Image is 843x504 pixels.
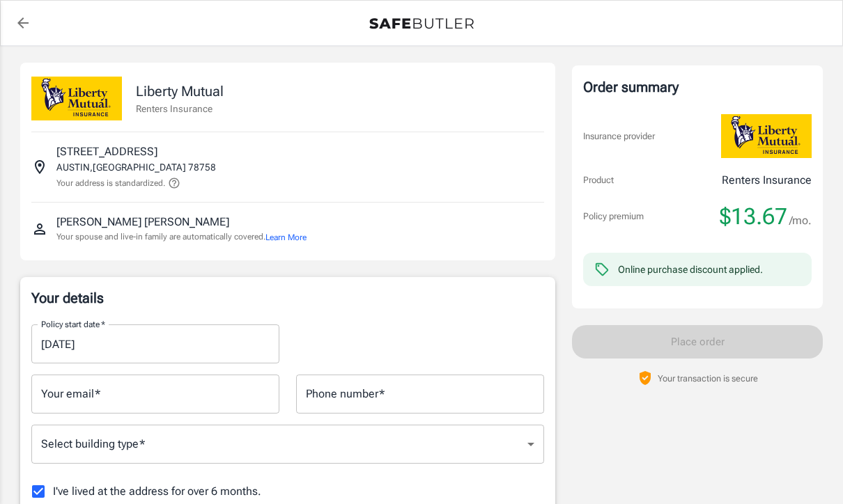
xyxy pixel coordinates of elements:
[31,221,48,237] svg: Insured person
[56,177,165,189] p: Your address is standardized.
[53,483,261,500] span: I've lived at the address for over 6 months.
[722,172,812,189] p: Renters Insurance
[583,173,614,187] p: Product
[369,18,474,29] img: Back to quotes
[296,375,544,414] input: Enter number
[136,102,224,116] p: Renters Insurance
[56,230,307,244] p: Your spouse and live-in family are automatically covered.
[31,288,544,308] p: Your details
[618,262,763,276] div: Online purchase discount applied.
[31,77,122,120] img: Liberty Mutual
[583,77,812,97] div: Order summary
[56,160,216,174] p: AUSTIN , [GEOGRAPHIC_DATA] 78758
[583,210,644,223] p: Policy premium
[583,129,655,143] p: Insurance provider
[56,214,229,230] p: [PERSON_NAME] [PERSON_NAME]
[41,318,105,330] label: Policy start date
[789,211,812,230] span: /mo.
[31,375,279,414] input: Enter email
[136,81,224,102] p: Liberty Mutual
[9,9,37,37] a: back to quotes
[658,372,758,385] p: Your transaction is secure
[31,324,270,363] input: Choose date, selected date is Sep 28, 2025
[265,231,307,244] button: Learn More
[31,159,48,175] svg: Insured address
[720,203,787,230] span: $13.67
[721,114,812,158] img: Liberty Mutual
[56,143,157,160] p: [STREET_ADDRESS]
